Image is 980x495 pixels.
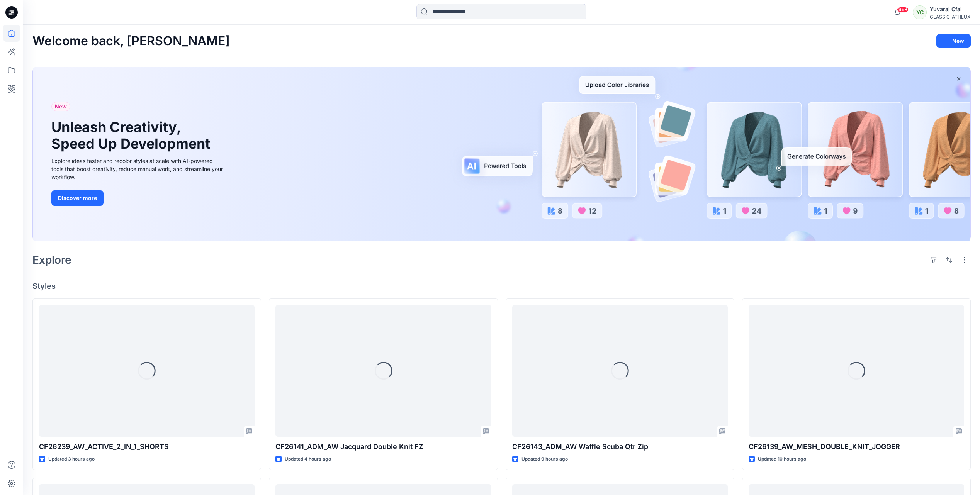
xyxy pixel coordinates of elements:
[51,119,214,152] h1: Unleash Creativity, Speed Up Development
[32,254,71,266] h2: Explore
[285,455,331,463] p: Updated 4 hours ago
[930,5,970,14] div: Yuvaraj Cfai
[275,441,491,452] p: CF26141_ADM_AW Jacquard Double Knit FZ
[758,455,806,463] p: Updated 10 hours ago
[930,14,970,20] div: CLASSIC_ATHLUX
[48,455,95,463] p: Updated 3 hours ago
[32,281,971,291] h4: Styles
[749,441,964,452] p: CF26139_AW_MESH_DOUBLE_KNIT_JOGGER
[51,157,225,181] div: Explore ideas faster and recolor styles at scale with AI-powered tools that boost creativity, red...
[55,102,67,111] span: New
[32,34,230,48] h2: Welcome back, [PERSON_NAME]
[897,7,909,13] span: 99+
[913,5,927,19] div: YC
[512,441,728,452] p: CF26143_ADM_AW Waffle Scuba Qtr Zip
[51,190,225,206] a: Discover more
[936,34,971,48] button: New
[51,190,104,206] button: Discover more
[39,441,255,452] p: CF26239_AW_ACTIVE_2_IN_1_SHORTS
[521,455,568,463] p: Updated 9 hours ago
